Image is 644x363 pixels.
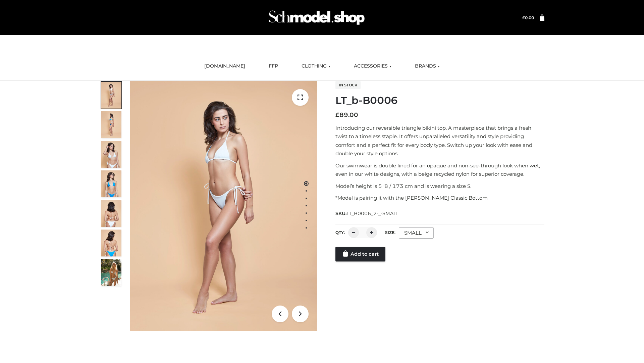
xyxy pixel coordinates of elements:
img: ArielClassicBikiniTop_CloudNine_AzureSky_OW114ECO_7-scaled.jpg [101,200,121,227]
a: ACCESSORIES [349,59,396,74]
a: [DOMAIN_NAME] [199,59,250,74]
div: SMALL [399,227,434,239]
img: ArielClassicBikiniTop_CloudNine_AzureSky_OW114ECO_1-scaled.jpg [101,82,121,109]
span: SKU: [335,209,399,217]
img: ArielClassicBikiniTop_CloudNine_AzureSky_OW114ECO_8-scaled.jpg [101,230,121,256]
img: ArielClassicBikiniTop_CloudNine_AzureSky_OW114ECO_3-scaled.jpg [101,141,121,168]
span: LT_B0006_2-_-SMALL [346,210,399,216]
img: Arieltop_CloudNine_AzureSky2.jpg [101,259,121,286]
a: CLOTHING [297,59,335,74]
bdi: 89.00 [335,111,358,119]
p: Introducing our reversible triangle bikini top. A masterpiece that brings a fresh twist to a time... [335,124,544,158]
a: Add to cart [335,247,385,261]
h1: LT_b-B0006 [335,94,544,107]
p: Model’s height is 5 ‘8 / 173 cm and is wearing a size S. [335,182,544,191]
a: FFP [264,59,283,74]
span: £ [522,15,525,20]
span: £ [335,111,339,119]
p: *Model is pairing it with the [PERSON_NAME] Classic Bottom [335,194,544,202]
img: ArielClassicBikiniTop_CloudNine_AzureSky_OW114ECO_1 [130,81,317,331]
img: ArielClassicBikiniTop_CloudNine_AzureSky_OW114ECO_2-scaled.jpg [101,111,121,138]
a: BRANDS [410,59,445,74]
label: Size: [385,230,395,235]
img: ArielClassicBikiniTop_CloudNine_AzureSky_OW114ECO_4-scaled.jpg [101,170,121,197]
span: In stock [335,81,361,89]
p: Our swimwear is double lined for an opaque and non-see-through look when wet, even in our white d... [335,161,544,178]
img: Schmodel Admin 964 [266,4,367,31]
bdi: 0.00 [522,15,534,20]
label: QTY: [335,230,345,235]
a: £0.00 [522,15,534,20]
